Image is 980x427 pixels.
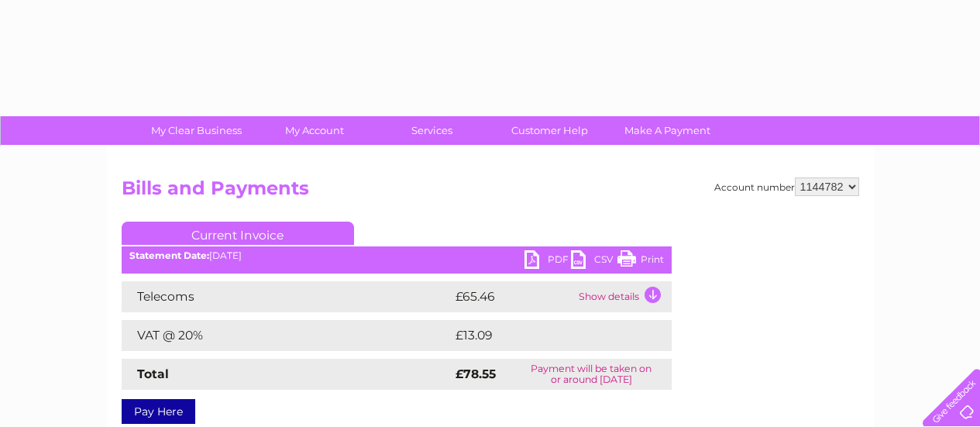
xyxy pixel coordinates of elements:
[132,116,260,145] a: My Clear Business
[603,116,731,145] a: Make A Payment
[122,177,859,207] h2: Bills and Payments
[122,222,354,245] a: Current Invoice
[571,250,617,273] a: CSV
[250,116,378,145] a: My Account
[129,250,209,261] b: Statement Date:
[122,399,195,424] a: Pay Here
[575,281,672,312] td: Show details
[137,367,169,381] strong: Total
[122,250,672,261] div: [DATE]
[511,359,672,390] td: Payment will be taken on or around [DATE]
[452,281,575,312] td: £65.46
[452,320,639,351] td: £13.09
[122,281,452,312] td: Telecoms
[617,250,664,273] a: Print
[456,367,496,381] strong: £78.55
[714,177,859,196] div: Account number
[486,116,614,145] a: Customer Help
[368,116,496,145] a: Services
[122,320,452,351] td: VAT @ 20%
[524,250,571,273] a: PDF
